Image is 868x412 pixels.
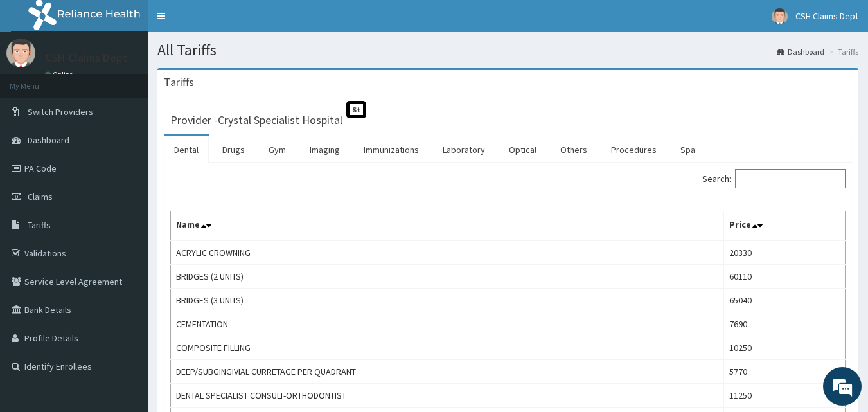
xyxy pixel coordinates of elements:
span: Switch Providers [28,106,93,118]
img: User Image [6,39,35,67]
td: 11250 [723,384,845,408]
td: 60110 [723,265,845,289]
input: Search: [735,169,846,188]
span: Dashboard [28,134,69,146]
th: Price [723,211,845,241]
td: 65040 [723,289,845,312]
a: Dental [164,136,209,163]
a: Drugs [212,136,255,163]
a: Procedures [601,136,667,163]
h3: Tariffs [164,76,194,88]
th: Name [171,211,724,241]
td: DENTAL SPECIALIST CONSULT-ORTHODONTIST [171,384,724,408]
a: Online [45,70,76,79]
td: DEEP/SUBGINGIVIAL CURRETAGE PER QUADRANT [171,360,724,384]
a: Optical [499,136,547,163]
a: Immunizations [353,136,429,163]
td: ACRYLIC CROWNING [171,240,724,265]
span: St [346,101,366,118]
td: BRIDGES (3 UNITS) [171,289,724,312]
span: Claims [28,191,53,202]
td: 20330 [723,240,845,265]
td: 5770 [723,360,845,384]
h1: All Tariffs [157,42,858,58]
span: CSH Claims Dept [795,10,858,22]
a: Spa [670,136,705,163]
td: BRIDGES (2 UNITS) [171,265,724,289]
li: Tariffs [826,46,858,57]
td: 7690 [723,312,845,336]
label: Search: [702,169,846,188]
td: COMPOSITE FILLING [171,336,724,360]
a: Others [550,136,598,163]
span: Tariffs [28,219,51,231]
a: Imaging [299,136,350,163]
td: CEMENTATION [171,312,724,336]
p: CSH Claims Dept [45,52,128,64]
a: Gym [258,136,296,163]
td: 10250 [723,336,845,360]
img: User Image [772,8,788,24]
h3: Provider - Crystal Specialist Hospital [170,114,342,126]
a: Dashboard [777,46,824,57]
a: Laboratory [432,136,495,163]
